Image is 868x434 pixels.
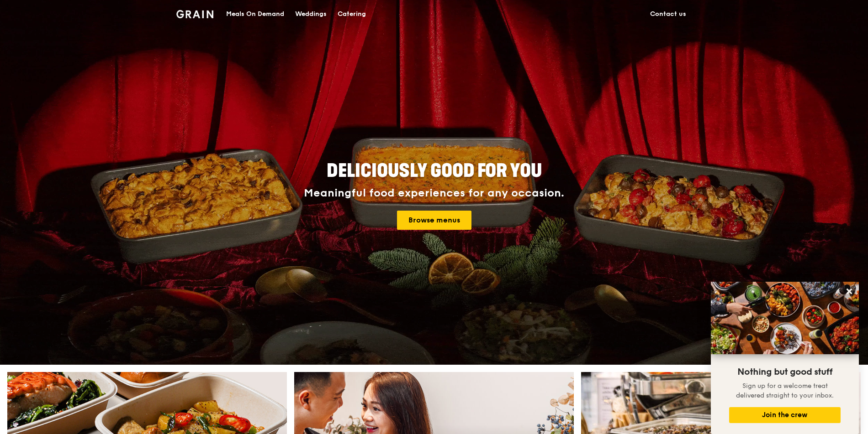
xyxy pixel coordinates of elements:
[270,187,598,200] div: Meaningful food experiences for any occasion.
[226,0,284,28] div: Meals On Demand
[729,407,841,423] button: Join the crew
[295,0,327,28] div: Weddings
[711,282,859,354] img: DSC07876-Edit02-Large.jpeg
[736,382,834,399] span: Sign up for a welcome treat delivered straight to your inbox.
[332,0,371,28] a: Catering
[842,284,857,299] button: Close
[737,367,832,377] span: Nothing but good stuff
[645,0,692,28] a: Contact us
[338,0,366,28] div: Catering
[327,160,542,182] span: Deliciously good for you
[290,0,332,28] a: Weddings
[176,10,213,18] img: Grain
[397,211,471,230] a: Browse menus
